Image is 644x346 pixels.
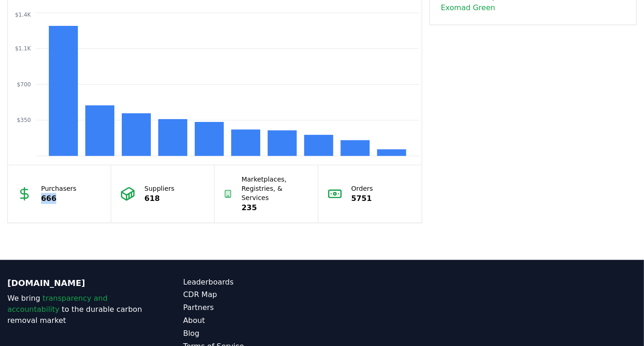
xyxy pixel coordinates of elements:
[15,12,31,18] tspan: $1.4K
[17,81,30,88] tspan: $700
[183,277,322,288] a: Leaderboards
[242,175,309,202] p: Marketplaces, Registries, & Services
[183,303,322,314] a: Partners
[7,293,146,327] p: We bring to the durable carbon removal market
[352,193,373,204] p: 5751
[183,328,322,340] a: Blog
[242,202,309,213] p: 235
[7,277,146,290] p: [DOMAIN_NAME]
[41,193,77,204] p: 666
[15,46,31,52] tspan: $1.1K
[144,184,174,193] p: Suppliers
[183,290,322,301] a: CDR Map
[41,184,77,193] p: Purchasers
[183,316,322,327] a: About
[7,294,107,314] span: transparency and accountability
[352,184,373,193] p: Orders
[441,2,495,13] a: Exomad Green
[17,117,30,124] tspan: $350
[144,193,174,204] p: 618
